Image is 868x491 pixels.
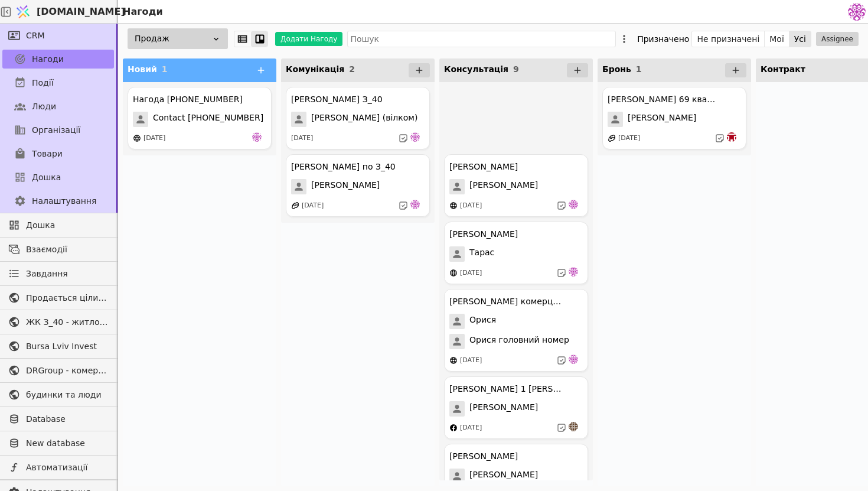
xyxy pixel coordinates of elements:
span: Бронь [602,64,631,74]
div: [PERSON_NAME] по З_40[PERSON_NAME][DATE]de [286,154,430,217]
div: [PERSON_NAME] З_40[PERSON_NAME] (вілком)[DATE]de [286,87,430,149]
div: [DATE] [302,201,324,211]
button: Усі [789,31,811,47]
button: Мої [765,31,789,47]
img: facebook.svg [449,424,458,432]
span: Налаштування [32,195,96,207]
span: Автоматизації [26,461,108,474]
span: [PERSON_NAME] [469,401,538,417]
button: Assignee [816,32,859,46]
img: an [569,422,578,431]
span: 2 [349,64,355,74]
div: Нагода [PHONE_NUMBER] [133,93,243,106]
span: Організації [32,124,80,136]
span: [PERSON_NAME] (вілком) [311,112,417,127]
a: Товари [2,144,114,163]
span: Нагоди [32,53,64,66]
div: [PERSON_NAME]Тарас[DATE]de [444,222,588,284]
div: [DATE] [460,268,482,278]
a: Database [2,409,114,428]
img: online-store.svg [133,134,141,142]
a: New database [2,434,114,453]
span: [PERSON_NAME] [469,179,538,194]
span: Bursa Lviv Invest [26,340,108,353]
span: Люди [32,100,56,113]
img: de [569,355,578,364]
a: Дошка [2,216,114,235]
a: Автоматизації [2,458,114,477]
img: de [410,132,420,142]
span: [PERSON_NAME] [469,469,538,484]
div: [PERSON_NAME] комерція Курдонери [449,295,562,308]
a: Взаємодії [2,240,114,259]
div: [PERSON_NAME] 69 квартира[PERSON_NAME][DATE]bo [602,87,746,149]
input: Пошук [347,31,616,47]
div: [PERSON_NAME] З_40 [291,93,383,106]
span: [PERSON_NAME] [628,112,696,127]
img: 137b5da8a4f5046b86490006a8dec47a [848,3,866,21]
span: 1 [636,64,642,74]
span: New database [26,437,108,450]
span: Комунікація [286,64,344,74]
div: [PERSON_NAME][PERSON_NAME][DATE]de [444,154,588,217]
span: ЖК З_40 - житлова та комерційна нерухомість класу Преміум [26,316,108,329]
img: online-store.svg [449,356,458,365]
a: Налаштування [2,191,114,210]
div: [DATE] [460,356,482,366]
img: online-store.svg [449,201,458,210]
a: Завдання [2,264,114,283]
div: [PERSON_NAME] комерція КурдонериОрисяОрися головний номер[DATE]de [444,289,588,372]
img: de [410,200,420,209]
span: Contact [PHONE_NUMBER] [153,112,263,127]
span: Контракт [761,64,805,74]
a: Події [2,73,114,92]
img: de [569,267,578,277]
span: [PERSON_NAME] [311,179,380,194]
div: [PERSON_NAME] 1 [PERSON_NAME][PERSON_NAME][DATE]an [444,376,588,439]
img: online-store.svg [449,269,458,277]
span: Тарас [469,246,494,262]
span: Взаємодії [26,243,108,256]
div: [PERSON_NAME] [449,228,518,240]
img: bo [727,132,736,142]
div: [DATE] [460,423,482,433]
span: Дошка [26,219,108,232]
a: будинки та люди [2,385,114,404]
div: [PERSON_NAME] [449,161,518,173]
div: [PERSON_NAME] по З_40 [291,161,396,173]
span: Орися головний номер [469,334,569,349]
a: Нагоди [2,50,114,69]
a: Дошка [2,168,114,187]
span: 9 [513,64,519,74]
span: Database [26,413,108,425]
img: de [252,132,262,142]
a: Продається цілий будинок [PERSON_NAME] нерухомість [2,288,114,307]
div: [DATE] [618,134,640,144]
button: Додати Нагоду [275,32,342,46]
span: [DOMAIN_NAME] [37,5,125,19]
div: Нагода [PHONE_NUMBER]Contact [PHONE_NUMBER][DATE]de [128,87,272,149]
a: Bursa Lviv Invest [2,337,114,356]
a: Люди [2,97,114,116]
div: [PERSON_NAME] 69 квартира [608,93,720,106]
div: [DATE] [143,134,165,144]
div: Призначено [637,31,689,47]
span: Орися [469,314,496,329]
img: de [569,200,578,209]
div: [PERSON_NAME] 1 [PERSON_NAME] [449,383,562,395]
img: affiliate-program.svg [291,201,299,210]
span: Товари [32,148,63,160]
img: Logo [14,1,32,23]
h2: Нагоди [118,5,163,19]
div: [DATE] [460,201,482,211]
a: Організації [2,121,114,139]
div: [DATE] [291,134,313,144]
span: DRGroup - комерційна нерухоомість [26,365,108,377]
span: Завдання [26,268,68,280]
a: CRM [2,26,114,45]
img: affiliate-program.svg [608,134,616,142]
span: Дошка [32,171,61,184]
span: Події [32,77,54,89]
a: DRGroup - комерційна нерухоомість [2,361,114,380]
a: ЖК З_40 - житлова та комерційна нерухомість класу Преміум [2,313,114,331]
